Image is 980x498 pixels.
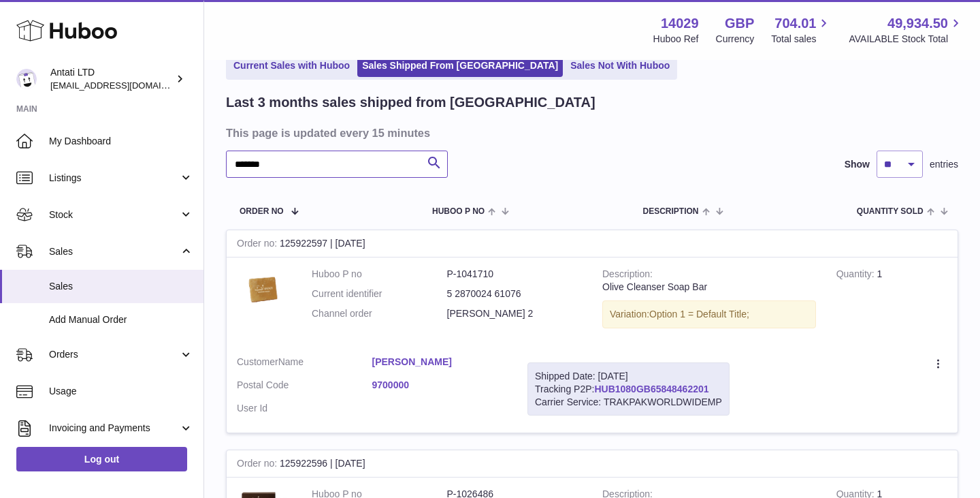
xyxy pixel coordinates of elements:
[50,80,200,91] span: [EMAIL_ADDRESS][DOMAIN_NAME]
[887,14,948,33] span: 49,934.50
[845,158,870,171] label: Show
[237,402,372,415] dt: User Id
[49,208,179,221] span: Stock
[661,14,699,33] strong: 14029
[602,268,653,283] strong: Description
[447,287,583,300] dd: 5 2870024 61076
[849,33,964,46] span: AVAILABLE Stock Total
[594,384,708,394] a: HUB1080GB65848462201
[312,268,447,281] dt: Huboo P no
[312,307,447,320] dt: Channel order
[16,69,37,89] img: toufic@antatiskin.com
[237,356,278,367] span: Customer
[50,66,173,92] div: Antati LTD
[237,379,372,395] dt: Postal Code
[237,268,291,313] img: barsoap.png
[653,33,699,46] div: Huboo Ref
[930,158,958,171] span: entries
[237,238,280,252] strong: Order no
[312,287,447,300] dt: Current identifier
[226,125,955,140] h3: This page is updated every 15 minutes
[602,281,816,294] div: Olive Cleanser Soap Bar
[771,33,832,46] span: Total sales
[602,300,816,328] div: Variation:
[771,14,832,46] a: 704.01 Total sales
[226,93,595,112] h2: Last 3 months sales shipped from [GEOGRAPHIC_DATA]
[432,207,485,216] span: Huboo P no
[240,207,284,216] span: Order No
[49,245,179,258] span: Sales
[774,14,816,33] span: 704.01
[372,356,508,369] a: [PERSON_NAME]
[227,230,958,258] div: 125922597 | [DATE]
[716,33,755,46] div: Currency
[849,14,964,46] a: 49,934.50 AVAILABLE Stock Total
[49,280,193,293] span: Sales
[372,379,508,392] a: 9700000
[357,55,563,77] a: Sales Shipped From [GEOGRAPHIC_DATA]
[49,313,193,326] span: Add Manual Order
[836,268,877,283] strong: Quantity
[535,370,722,383] div: Shipped Date: [DATE]
[229,55,355,77] a: Current Sales with Huboo
[49,348,179,361] span: Orders
[49,135,193,148] span: My Dashboard
[49,422,179,435] span: Invoicing and Payments
[566,55,674,77] a: Sales Not With Huboo
[527,362,730,416] div: Tracking P2P:
[237,356,372,372] dt: Name
[227,450,958,478] div: 125922596 | [DATE]
[826,258,958,345] td: 1
[857,207,924,216] span: Quantity Sold
[535,396,722,409] div: Carrier Service: TRAKPAKWORLDWIDEMP
[49,385,193,398] span: Usage
[725,14,754,33] strong: GBP
[642,207,698,216] span: Description
[16,447,187,471] a: Log out
[447,268,583,281] dd: P-1041710
[447,307,583,320] dd: [PERSON_NAME] 2
[649,309,749,320] span: Option 1 = Default Title;
[49,172,179,185] span: Listings
[237,458,280,472] strong: Order no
